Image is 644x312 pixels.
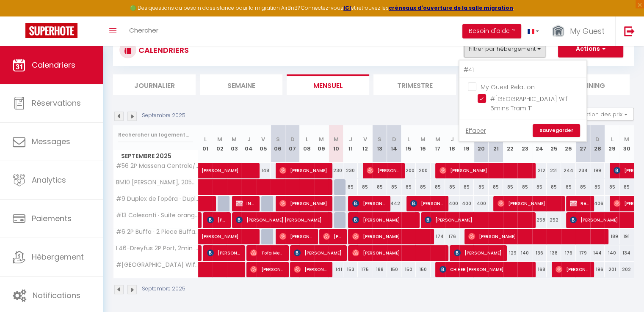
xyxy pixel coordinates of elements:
abbr: D [290,135,295,143]
div: 201 [605,262,619,277]
button: Besoin d'aide ? [462,24,521,38]
div: Filtrer par hébergement [459,60,587,142]
th: 24 [532,125,547,163]
abbr: S [378,135,381,143]
span: #6 2P Buffa · 2 Piece Buffa 2 min de la mer,centrale/Clim&Balcon [115,229,199,235]
span: [PERSON_NAME] [202,158,279,174]
div: 258 [532,212,547,228]
div: 85 [547,179,561,195]
th: 07 [285,125,299,163]
abbr: M [319,135,324,143]
span: [PERSON_NAME] [556,261,589,277]
div: 85 [431,179,445,195]
img: ... [552,24,564,39]
abbr: M [624,135,629,143]
div: 400 [474,196,488,211]
span: L46-Dreyfus 2P Port, 2min du CAP et le port port/Clim & WIFI [115,245,199,252]
span: [PERSON_NAME] [250,261,284,277]
abbr: L [509,135,511,143]
div: 400 [459,196,474,211]
div: 85 [489,179,503,195]
span: [PERSON_NAME] [294,245,342,261]
a: Chercher [123,16,165,46]
th: 26 [561,125,575,163]
th: 05 [256,125,271,163]
p: Septembre 2025 [142,112,185,120]
th: 16 [416,125,430,163]
span: Reservation Proprietaire [570,195,589,211]
span: Paiements [32,213,72,224]
abbr: D [595,135,600,143]
abbr: L [306,135,308,143]
span: [PERSON_NAME] [202,224,279,240]
span: [PERSON_NAME] [352,228,429,244]
th: 15 [401,125,416,163]
span: #[GEOGRAPHIC_DATA] Wifi 5mins Tram T1 [115,262,199,268]
div: 141 [329,262,343,277]
div: 144 [590,245,605,261]
div: 85 [503,179,517,195]
div: 189 [605,229,619,244]
span: [PERSON_NAME] [294,261,327,277]
span: #9 Duplex de l'opéra · Duplex de l'Opéra, Vue Mer - Terrasse & AC [115,196,199,202]
div: 85 [605,179,619,195]
div: 200 [416,163,430,178]
th: 27 [576,125,590,163]
a: créneaux d'ouverture de la salle migration [389,4,513,11]
div: 212 [532,163,547,178]
li: Mensuel [287,74,369,95]
div: 230 [343,163,358,178]
abbr: S [479,135,483,143]
span: [PERSON_NAME] [279,228,313,244]
abbr: L [611,135,613,143]
div: 179 [576,245,590,261]
span: [PERSON_NAME] [279,195,327,211]
div: 244 [561,163,575,178]
div: 140 [517,245,532,261]
th: 06 [271,125,285,163]
button: Actions [558,41,623,57]
div: 85 [517,179,532,195]
th: 02 [213,125,227,163]
span: INTERVENTION [PERSON_NAME] + DESINFECTINO GIBBUMS SUR 2JRS X [236,195,255,211]
input: Rechercher un logement... [118,127,193,142]
th: 11 [343,125,358,163]
div: 442 [387,196,401,211]
abbr: M [232,135,237,143]
th: 03 [227,125,241,163]
abbr: L [407,135,410,143]
span: [PERSON_NAME] [498,195,560,211]
span: Réservations [32,98,81,108]
img: logout [624,26,635,36]
div: 150 [387,262,401,277]
span: Calendriers [32,60,75,70]
p: Septembre 2025 [142,285,185,293]
div: 234 [576,163,590,178]
div: 200 [401,163,416,178]
th: 10 [329,125,343,163]
th: 17 [431,125,445,163]
span: [PERSON_NAME] [279,162,327,178]
abbr: L [204,135,207,143]
th: 30 [619,125,634,163]
abbr: V [363,135,367,143]
div: 188 [372,262,387,277]
span: Chercher [129,26,158,35]
abbr: J [552,135,556,143]
div: 230 [329,163,343,178]
th: 14 [387,125,401,163]
abbr: M [420,135,426,143]
a: Sauvegarder [533,124,580,137]
abbr: D [494,135,498,143]
span: [PERSON_NAME] [425,212,530,228]
div: 406 [590,196,605,211]
th: 08 [300,125,314,163]
th: 12 [358,125,372,163]
th: 04 [241,125,256,163]
span: [PERSON_NAME] [207,212,226,228]
div: 136 [532,245,547,261]
div: 175 [358,262,372,277]
div: 85 [401,179,416,195]
span: [PERSON_NAME] [207,245,240,261]
h3: CALENDRIERS [136,41,189,60]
